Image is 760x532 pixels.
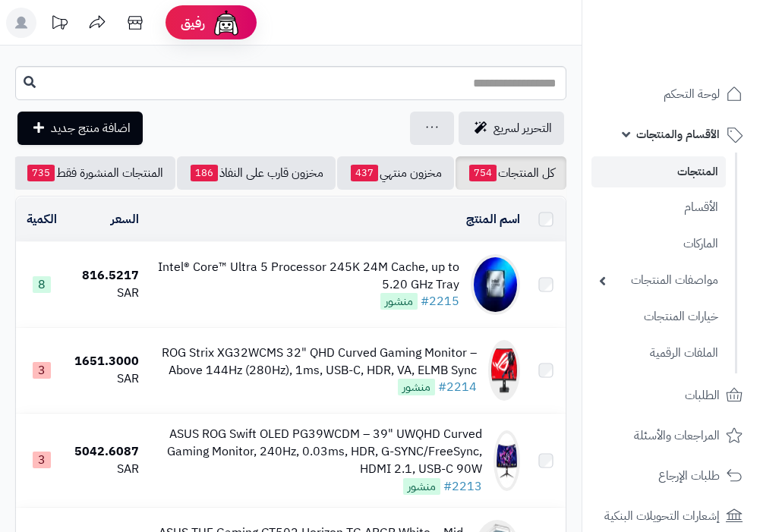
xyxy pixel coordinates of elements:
span: منشور [403,478,440,495]
span: 8 [33,276,51,293]
span: طلبات الإرجاع [658,465,720,486]
a: المنتجات المنشورة فقط735 [14,156,175,190]
a: #2213 [443,477,482,496]
a: المراجعات والأسئلة [591,417,751,454]
span: التحرير لسريع [494,119,552,137]
a: كل المنتجات754 [456,156,566,190]
span: 3 [33,452,51,468]
a: اضافة منتج جديد [17,112,143,145]
img: ai-face.png [211,8,241,38]
span: 186 [191,165,218,181]
div: ROG Strix XG32WCMS 32" QHD Curved Gaming Monitor – Above 144Hz (280Hz), 1ms, USB-C, HDR, VA, ELMB... [151,345,477,379]
a: الملفات الرقمية [591,337,726,370]
a: السعر [111,210,139,228]
a: التحرير لسريع [459,112,564,145]
a: خيارات المنتجات [591,301,726,333]
div: ASUS ROG Swift OLED PG39WCDM – 39" UWQHD Curved Gaming Monitor, 240Hz, 0.03ms, HDR, G-SYNC/FreeSy... [151,426,482,478]
a: تحديثات المنصة [40,8,78,42]
div: 816.5217 [74,267,139,285]
div: SAR [74,370,139,388]
a: طلبات الإرجاع [591,458,751,494]
span: 735 [27,165,55,181]
a: الأقسام [591,191,726,224]
img: Intel® Core™ Ultra 5 Processor 245K 24M Cache, up to 5.20 GHz Tray [471,254,520,315]
img: ASUS ROG Swift OLED PG39WCDM – 39" UWQHD Curved Gaming Monitor, 240Hz, 0.03ms, HDR, G-SYNC/FreeSy... [494,430,520,491]
a: الكمية [27,210,57,228]
a: مخزون منتهي437 [337,156,454,190]
a: #2215 [421,292,459,310]
span: منشور [398,379,435,395]
span: الطلبات [685,385,720,406]
span: الأقسام والمنتجات [636,124,720,145]
a: اسم المنتج [466,210,520,228]
div: 1651.3000 [74,353,139,370]
span: إشعارات التحويلات البنكية [604,505,720,527]
span: رفيق [181,14,205,32]
a: مواصفات المنتجات [591,264,726,297]
span: منشور [380,293,418,310]
span: المراجعات والأسئلة [634,425,720,446]
div: SAR [74,461,139,478]
img: ROG Strix XG32WCMS 32" QHD Curved Gaming Monitor – Above 144Hz (280Hz), 1ms, USB-C, HDR, VA, ELMB... [488,340,520,401]
div: 5042.6087 [74,443,139,461]
a: لوحة التحكم [591,76,751,112]
span: 437 [351,165,378,181]
span: لوحة التحكم [664,83,720,105]
span: 754 [469,165,497,181]
a: الماركات [591,228,726,260]
div: Intel® Core™ Ultra 5 Processor 245K 24M Cache, up to 5.20 GHz Tray [151,259,459,294]
div: SAR [74,285,139,302]
span: 3 [33,362,51,379]
a: #2214 [438,378,477,396]
a: المنتجات [591,156,726,187]
span: اضافة منتج جديد [51,119,131,137]
a: الطلبات [591,377,751,414]
a: مخزون قارب على النفاذ186 [177,156,336,190]
img: logo-2.png [657,41,746,73]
